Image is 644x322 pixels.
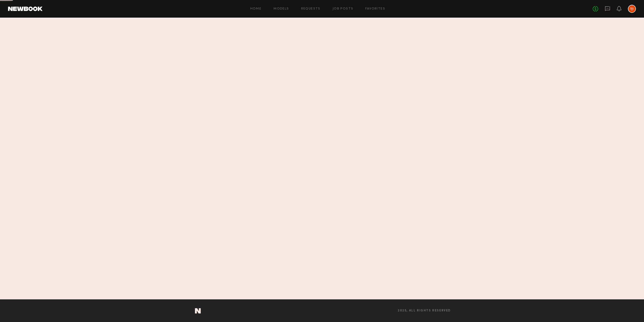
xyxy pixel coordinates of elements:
[333,7,353,11] a: Job Posts
[398,309,451,312] span: 2025, all rights reserved
[250,7,262,11] a: Home
[301,7,320,11] a: Requests
[273,7,289,11] a: Models
[365,7,385,11] a: Favorites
